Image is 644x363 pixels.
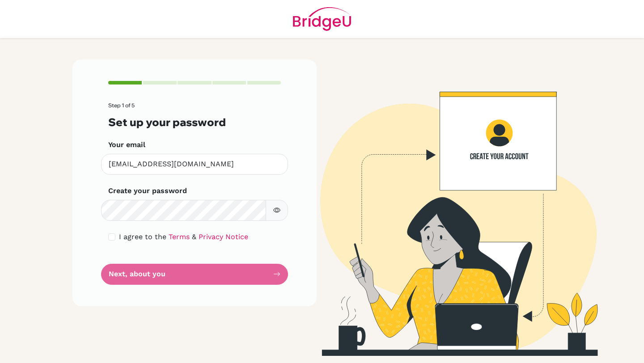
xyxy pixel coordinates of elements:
label: Your email [108,139,145,150]
input: Insert your email* [101,154,288,175]
h3: Set up your password [108,116,281,129]
a: Privacy Notice [199,232,248,241]
label: Create your password [108,186,187,196]
a: Terms [169,232,190,241]
span: I agree to the [119,232,166,241]
span: & [192,232,196,241]
span: Step 1 of 5 [108,102,135,109]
